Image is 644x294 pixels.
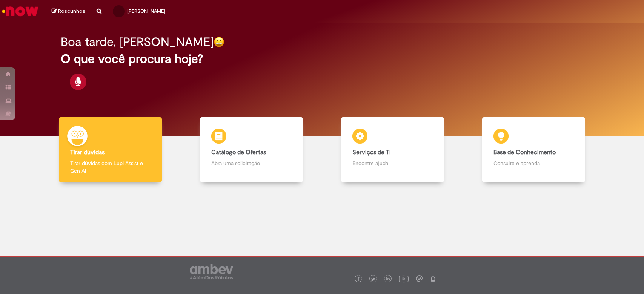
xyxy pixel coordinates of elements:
[322,117,463,182] a: Serviços de TI Encontre ajuda
[211,159,292,167] p: Abra uma solicitação
[211,149,266,156] b: Catálogo de Ofertas
[61,52,583,66] h2: O que você procura hoje?
[70,159,151,175] p: Tirar dúvidas com Lupi Assist e Gen Ai
[357,277,360,281] img: logo_footer_facebook.png
[493,159,574,167] p: Consulte e aprenda
[40,117,181,182] a: Tirar dúvidas Tirar dúvidas com Lupi Assist e Gen Ai
[463,117,604,182] a: Base de Conhecimento Consulte e aprenda
[181,117,322,182] a: Catálogo de Ofertas Abra uma solicitação
[399,274,409,283] img: logo_footer_youtube.png
[371,277,375,281] img: logo_footer_twitter.png
[430,275,437,282] img: logo_footer_naosei.png
[352,149,391,156] b: Serviços de TI
[61,35,214,49] h2: Boa tarde, [PERSON_NAME]
[386,277,390,282] img: logo_footer_linkedin.png
[58,8,85,15] span: Rascunhos
[416,275,423,282] img: logo_footer_workplace.png
[190,264,233,279] img: logo_footer_ambev_rotulo_gray.png
[70,149,105,156] b: Tirar dúvidas
[493,149,556,156] b: Base de Conhecimento
[52,8,85,15] a: Rascunhos
[127,8,165,14] span: [PERSON_NAME]
[352,159,433,167] p: Encontre ajuda
[214,37,224,47] img: happy-face.png
[1,4,40,19] img: ServiceNow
